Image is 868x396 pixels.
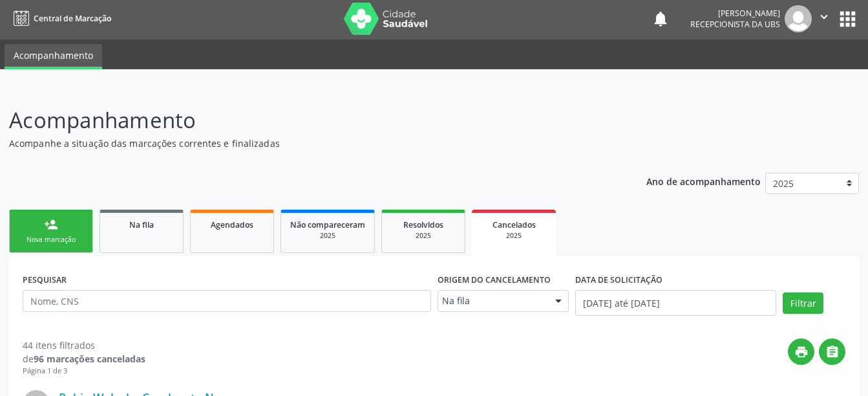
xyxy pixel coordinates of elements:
[23,338,145,352] div: 44 itens filtrados
[819,338,845,365] button: 
[5,44,102,69] a: Acompanhamento
[23,366,145,377] div: Página 1 de 3
[290,219,365,230] span: Não compareceram
[23,270,67,290] label: PESQUISAR
[651,10,670,28] button: notifications
[575,270,662,290] label: DATA DE SOLICITAÇÃO
[817,10,831,24] i: 
[129,219,154,230] span: Na fila
[23,290,431,312] input: Nome, CNS
[290,231,365,241] div: 2025
[825,345,840,359] i: 
[19,235,83,245] div: Nova marcação
[391,231,456,241] div: 2025
[34,13,111,24] span: Central de Marcação
[9,8,111,29] a: Central de Marcação
[9,104,604,137] p: Acompanhamento
[9,137,604,150] p: Acompanhe a situação das marcações correntes e finalizadas
[783,292,823,314] button: Filtrar
[788,338,814,365] button: print
[442,294,543,307] span: Na fila
[690,19,780,30] span: Recepcionista da UBS
[646,173,761,189] p: Ano de acompanhamento
[492,219,536,230] span: Cancelados
[690,8,780,19] div: [PERSON_NAME]
[836,8,859,30] button: apps
[438,270,551,290] label: Origem do cancelamento
[211,219,253,230] span: Agendados
[785,5,812,32] img: img
[575,290,776,316] input: Selecione um intervalo
[794,345,809,359] i: print
[23,352,145,366] div: de
[403,219,443,230] span: Resolvidos
[34,353,145,365] strong: 96 marcações canceladas
[481,231,547,241] div: 2025
[812,5,836,32] button: 
[44,217,58,232] div: person_add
